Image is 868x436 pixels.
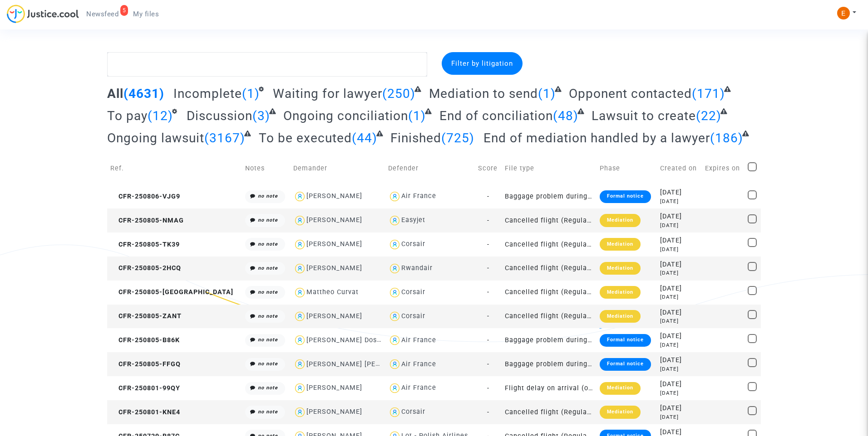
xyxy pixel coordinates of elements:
[660,260,699,270] div: [DATE]
[597,152,657,184] td: Phase
[487,264,489,272] span: -
[290,152,385,184] td: Demander
[293,382,306,395] img: icon-user.svg
[657,152,702,184] td: Created on
[502,328,597,352] td: Baggage problem during a flight
[110,264,181,272] span: CFR-250805-2HCQ
[837,7,850,19] img: ACg8ocIeiFvHKe4dA5oeRFd_CiCnuxWUEc1A2wYhRJE3TTWt=s96-c
[401,192,436,200] div: Air France
[258,385,278,391] i: no note
[660,188,699,198] div: [DATE]
[502,400,597,424] td: Cancelled flight (Regulation EC 261/2004)
[306,216,362,224] div: [PERSON_NAME]
[487,336,489,344] span: -
[502,152,597,184] td: File type
[401,288,425,296] div: Corsair
[502,352,597,376] td: Baggage problem during a flight
[204,131,245,145] span: (3167)
[352,131,377,145] span: (44)
[126,7,166,21] a: My files
[120,5,128,16] div: 5
[600,310,641,323] div: Mediation
[600,286,641,299] div: Mediation
[306,192,362,200] div: [PERSON_NAME]
[258,289,278,295] i: no note
[258,193,278,199] i: no note
[502,233,597,257] td: Cancelled flight (Regulation EC 261/2004)
[600,334,651,347] div: Formal notice
[660,222,699,229] div: [DATE]
[502,281,597,305] td: Cancelled flight (Regulation EC 261/2004)
[110,193,180,200] span: CFR-250806-VJG9
[258,409,278,415] i: no note
[110,312,182,320] span: CFR-250805-ZANT
[502,305,597,329] td: Cancelled flight (Regulation EC 261/2004)
[306,360,420,368] div: [PERSON_NAME] [PERSON_NAME]
[107,108,148,123] span: To pay
[592,108,696,123] span: Lawsuit to create
[660,341,699,349] div: [DATE]
[429,86,538,101] span: Mediation to send
[388,406,401,419] img: icon-user.svg
[388,334,401,347] img: icon-user.svg
[388,358,401,371] img: icon-user.svg
[401,312,425,320] div: Corsair
[401,216,425,224] div: Easyjet
[660,293,699,301] div: [DATE]
[600,358,651,371] div: Formal notice
[408,108,426,123] span: (1)
[483,131,710,145] span: End of mediation handled by a lawyer
[273,86,382,101] span: Waiting for lawyer
[388,238,401,251] img: icon-user.svg
[258,313,278,319] i: no note
[293,238,306,251] img: icon-user.svg
[388,214,401,227] img: icon-user.svg
[388,382,401,395] img: icon-user.svg
[306,384,362,392] div: [PERSON_NAME]
[306,264,362,272] div: [PERSON_NAME]
[110,288,233,296] span: CFR-250805-[GEOGRAPHIC_DATA]
[401,360,436,368] div: Air France
[660,331,699,341] div: [DATE]
[600,406,641,418] div: Mediation
[252,108,270,123] span: (3)
[148,108,173,123] span: (12)
[242,86,260,101] span: (1)
[692,86,725,101] span: (171)
[660,212,699,222] div: [DATE]
[569,86,692,101] span: Opponent contacted
[388,310,401,323] img: icon-user.svg
[306,288,359,296] div: Mattheo Curvat
[293,358,306,371] img: icon-user.svg
[475,152,502,184] td: Score
[660,379,699,389] div: [DATE]
[259,131,352,145] span: To be executed
[258,217,278,223] i: no note
[258,241,278,247] i: no note
[487,312,489,320] span: -
[600,262,641,275] div: Mediation
[187,108,252,123] span: Discussion
[110,336,180,344] span: CFR-250805-B86K
[107,152,242,184] td: Ref.
[306,336,435,344] div: [PERSON_NAME] Dos [PERSON_NAME]
[487,384,489,392] span: -
[382,86,415,101] span: (250)
[660,246,699,253] div: [DATE]
[7,5,79,23] img: jc-logo.svg
[293,334,306,347] img: icon-user.svg
[401,264,433,272] div: Rwandair
[660,355,699,365] div: [DATE]
[86,10,118,18] span: Newsfeed
[388,262,401,275] img: icon-user.svg
[401,408,425,416] div: Corsair
[487,408,489,416] span: -
[710,131,743,145] span: (186)
[293,190,306,203] img: icon-user.svg
[439,108,553,123] span: End of conciliation
[293,214,306,227] img: icon-user.svg
[283,108,408,123] span: Ongoing conciliation
[110,217,184,224] span: CFR-250805-NMAG
[258,265,278,271] i: no note
[258,361,278,367] i: no note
